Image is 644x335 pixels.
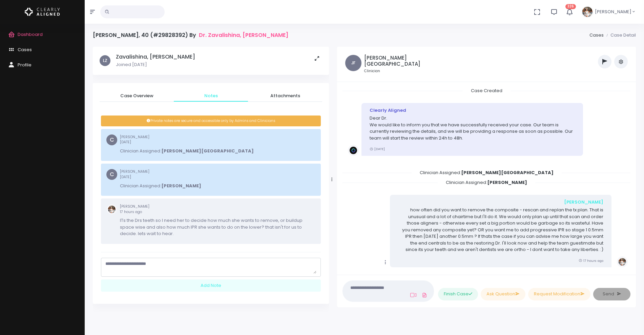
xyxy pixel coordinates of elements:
div: scrollable content [342,87,630,268]
span: JF [345,55,361,71]
button: Ask Question [481,288,525,300]
small: [PERSON_NAME] [120,134,254,145]
span: Notes [179,92,243,99]
div: Clearly Aligned [370,107,575,114]
img: Logo Horizontal [25,5,60,19]
img: Header Avatar [581,6,594,18]
span: Cases [18,46,32,53]
span: Clinician Assigned: [438,177,535,188]
span: [PERSON_NAME] [595,8,631,15]
button: Request Modification [528,288,590,300]
a: Cases [589,32,604,38]
span: 326 [565,4,576,9]
b: [PERSON_NAME] [161,183,201,189]
p: how often did you want to remove the composite - rescan and replan the tx plan. That is unusual a... [398,207,603,253]
div: scrollable content [93,47,329,312]
span: [DATE] [120,140,131,145]
small: [PERSON_NAME] [120,204,315,214]
small: [PERSON_NAME] [120,169,201,180]
div: Private notes are secure and accessible only by Admins and Clinicians [101,116,321,126]
p: ITs the Drs teeth so I need her to decide how much she wants to remove, or buildup space wise and... [120,217,315,237]
div: Add Note [101,279,321,292]
p: Clinician Assigned: [120,148,254,154]
span: C [106,169,117,180]
span: Dashboard [18,31,43,38]
b: [PERSON_NAME] [487,179,527,186]
p: Joined [DATE] [116,61,195,68]
b: [PERSON_NAME][GEOGRAPHIC_DATA] [461,169,554,176]
h5: Zavalishina, [PERSON_NAME] [116,54,195,60]
small: [DATE] [370,147,385,151]
span: [DATE] [120,174,131,180]
a: Dr. Zavalishina, [PERSON_NAME] [199,32,288,38]
a: Add Loom Video [409,292,418,298]
span: Attachments [253,92,317,99]
small: Clinician [364,68,434,74]
h5: [PERSON_NAME][GEOGRAPHIC_DATA] [364,55,434,67]
span: Profile [18,62,32,68]
b: [PERSON_NAME][GEOGRAPHIC_DATA] [161,148,254,154]
small: 17 hours ago [579,258,603,263]
span: 17 hours ago [120,209,142,214]
span: C [106,134,117,145]
span: Case Created [463,85,511,96]
li: Case Detail [604,32,636,39]
button: Finish Case [438,288,478,300]
p: Dear Dr. We would like to inform you that we have successfully received your case. Our team is cu... [370,115,575,141]
span: Clinician Assigned: [412,167,562,178]
h4: [PERSON_NAME], 40 (#29828392) By [93,32,288,38]
span: Case Overview [105,92,168,99]
span: LZ [100,55,110,66]
p: Clinician Assigned: [120,183,201,189]
a: Add Files [420,289,429,301]
div: [PERSON_NAME] [398,199,603,206]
